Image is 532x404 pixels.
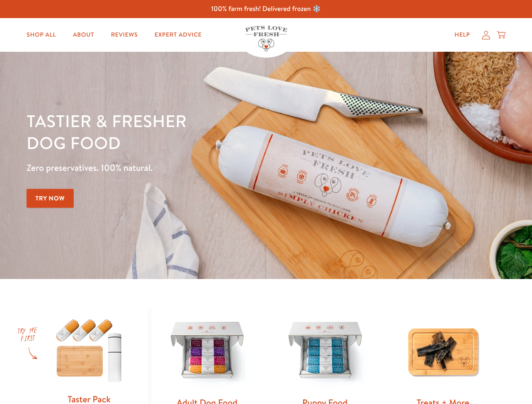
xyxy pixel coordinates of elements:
a: Help [448,27,477,43]
a: Try Now [27,189,74,208]
h1: Tastier & fresher dog food [27,110,346,154]
a: About [66,27,101,43]
p: Zero preservatives. 100% natural. [27,160,346,175]
a: Expert Advice [148,27,209,43]
a: Shop All [20,27,63,43]
img: Pets Love Fresh [245,26,287,51]
a: Reviews [104,27,144,43]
